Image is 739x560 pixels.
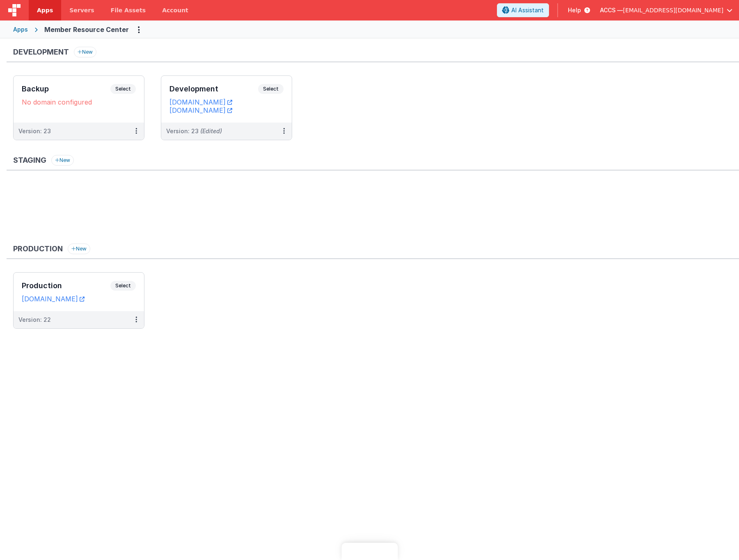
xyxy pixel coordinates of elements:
h3: Production [13,245,63,253]
span: Select [110,281,136,291]
a: [DOMAIN_NAME] [22,295,85,303]
span: Help [568,6,581,14]
span: Servers [69,6,94,14]
button: Options [132,23,145,36]
span: AI Assistant [511,6,544,14]
span: (Edited) [200,127,222,134]
button: New [51,155,74,166]
span: [EMAIL_ADDRESS][DOMAIN_NAME] [623,6,723,14]
h3: Backup [22,85,110,93]
div: Apps [13,25,28,34]
button: AI Assistant [497,3,549,17]
span: Select [258,84,284,94]
h3: Development [169,85,258,93]
div: Member Resource Center [44,25,129,34]
a: [DOMAIN_NAME] [169,98,232,106]
span: Apps [37,6,53,14]
div: Version: 23 [166,127,222,135]
span: Select [110,84,136,94]
div: Version: 22 [18,316,51,324]
button: ACCS — [EMAIL_ADDRESS][DOMAIN_NAME] [600,6,732,14]
span: File Assets [111,6,146,14]
div: No domain configured [22,98,136,106]
h3: Staging [13,156,46,164]
button: New [68,244,90,254]
button: New [74,47,96,57]
h3: Production [22,282,110,290]
a: [DOMAIN_NAME] [169,106,232,114]
h3: Development [13,48,69,56]
div: Version: 23 [18,127,51,135]
span: ACCS — [600,6,623,14]
iframe: Marker.io feedback button [341,543,398,560]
